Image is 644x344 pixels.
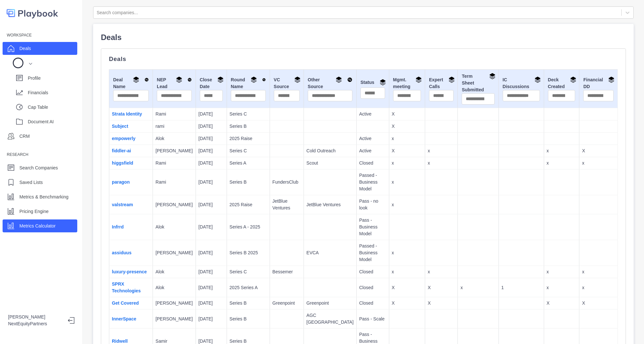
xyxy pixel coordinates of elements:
a: valstream [112,202,133,207]
img: Sort [262,76,265,83]
p: Series C [230,268,267,275]
div: Round Name [231,76,266,90]
img: Sort [188,76,192,83]
p: JetBlue Ventures [306,201,354,208]
p: 1 [501,284,541,291]
p: [DATE] [199,224,224,230]
p: X [428,284,455,291]
a: Get Covered [112,300,139,306]
p: [DATE] [199,316,224,322]
p: x [547,268,577,275]
p: [DATE] [199,201,224,208]
p: x [392,135,422,142]
img: Group By [415,76,422,83]
p: Alok [156,224,193,230]
p: Pass - Scale [359,316,386,322]
p: Series C [230,147,267,154]
div: Deck Created [548,76,575,90]
p: x [428,160,455,167]
a: empowerly [112,136,135,141]
p: Cap Table [28,104,77,111]
a: Strata Identity [112,111,142,116]
p: x [582,160,615,167]
p: [PERSON_NAME] [156,300,193,307]
img: Group By [251,76,257,83]
img: Group By [534,76,541,83]
p: x [428,147,455,154]
p: 2025 Series A [230,284,267,291]
p: Scout [306,160,354,167]
p: [DATE] [199,160,224,167]
p: Financials [28,89,77,96]
div: VC Source [274,76,300,90]
div: Deal Name [113,76,149,90]
a: Ridwell [112,339,128,344]
p: Series B [230,123,267,130]
p: Deals [109,56,618,62]
p: x [460,284,496,291]
a: higgsfield [112,160,133,166]
p: FundersClub [273,179,301,186]
p: Series B 2025 [230,249,267,256]
p: [DATE] [199,135,224,142]
p: rami [156,123,193,130]
p: X [392,300,422,307]
p: Rami [156,160,193,167]
a: Subject [112,124,128,129]
p: Document AI [28,118,77,125]
p: Closed [359,300,386,307]
p: Series B [230,316,267,322]
div: Other Source [308,76,352,90]
p: x [392,249,422,256]
p: [DATE] [199,268,224,275]
p: x [582,284,615,291]
p: Series A - 2025 [230,224,267,230]
img: Group By [294,76,301,83]
img: Sort [145,76,149,83]
p: [DATE] [199,249,224,256]
a: InnerSpace [112,316,136,321]
p: JetBlue Ventures [273,198,301,211]
p: Metrics & Benchmarking [19,194,69,200]
img: Sort [347,76,352,83]
p: [DATE] [199,147,224,154]
p: x [582,268,615,275]
p: x [392,160,422,167]
p: X [547,300,577,307]
p: Pass - Business Model [359,217,386,237]
p: x [547,284,577,291]
img: Group By [448,76,455,83]
p: X [392,111,422,117]
p: [PERSON_NAME] [156,147,193,154]
img: Group By [608,76,615,83]
img: Group By [336,76,342,83]
p: AGC [GEOGRAPHIC_DATA] [306,312,354,326]
p: Closed [359,268,386,275]
p: 2025 Raise [230,201,267,208]
div: Term Sheet Submitted [462,73,494,93]
p: Search Companies [19,165,58,171]
a: paragon [112,179,130,185]
img: Group By [176,76,182,83]
p: X [392,123,422,130]
p: X [428,300,455,307]
p: [DATE] [199,179,224,186]
p: Series B [230,179,267,186]
div: NEP Lead [157,76,192,90]
p: [DATE] [199,111,224,117]
div: Close Date [200,76,223,90]
p: Active [359,111,386,117]
p: x [392,201,422,208]
p: Passed - Business Model [359,172,386,192]
img: logo-colored [6,6,58,20]
div: Financial DD [583,76,614,90]
img: Group By [217,76,224,83]
img: Group By [380,79,386,86]
img: Group By [489,73,496,79]
p: Active [359,147,386,154]
p: [DATE] [199,284,224,291]
p: x [547,160,577,167]
div: Expert Calls [429,76,454,90]
p: X [392,284,422,291]
p: Alok [156,268,193,275]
